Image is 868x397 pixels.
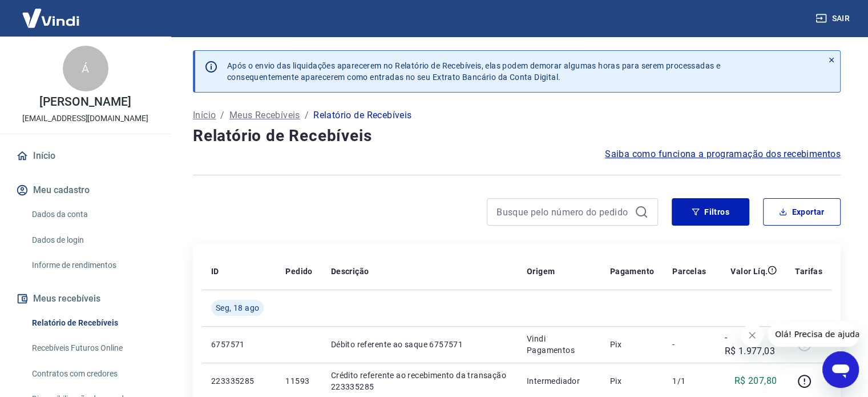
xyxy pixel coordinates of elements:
p: Valor Líq. [730,266,768,277]
p: -R$ 1.977,03 [724,331,777,358]
span: Olá! Precisa de ajuda? [7,8,96,17]
button: Meus recebíveis [14,286,157,311]
p: [PERSON_NAME] [39,96,131,108]
a: Saiba como funciona a programação dos recebimentos [605,147,841,161]
iframe: Mensagem da empresa [768,322,859,347]
a: Relatório de Recebíveis [27,311,157,335]
div: Á [63,46,108,91]
p: 1/1 [672,375,706,387]
p: Pedido [285,266,312,277]
p: Pix [610,375,655,387]
p: Descrição [331,266,369,277]
p: Relatório de Recebíveis [313,109,411,122]
p: / [305,109,309,122]
a: Dados de login [27,228,157,252]
p: 11593 [285,375,312,387]
img: Vindi [14,1,88,35]
input: Busque pelo número do pedido [496,203,630,220]
iframe: Botão para abrir a janela de mensagens [822,351,859,388]
a: Dados da conta [27,203,157,226]
p: Pix [610,339,655,350]
p: Parcelas [672,266,706,277]
p: 223335285 [211,375,267,387]
button: Meu cadastro [14,178,157,203]
p: 6757571 [211,339,267,350]
a: Recebíveis Futuros Online [27,336,157,360]
p: Origem [527,266,555,277]
p: / [220,109,224,122]
p: - [672,339,706,350]
iframe: Fechar mensagem [741,324,764,347]
p: Tarifas [795,266,822,277]
span: Seg, 18 ago [216,302,259,314]
p: Débito referente ao saque 6757571 [331,339,508,350]
p: Crédito referente ao recebimento da transação 223335285 [331,370,508,392]
p: Pagamento [610,266,655,277]
p: [EMAIL_ADDRESS][DOMAIN_NAME] [22,113,148,125]
h4: Relatório de Recebíveis [193,125,841,147]
p: Vindi Pagamentos [527,333,592,356]
button: Filtros [672,198,749,226]
a: Início [14,143,157,169]
a: Informe de rendimentos [27,254,157,277]
button: Sair [813,8,854,29]
button: Exportar [763,198,841,226]
a: Início [193,109,216,122]
p: Intermediador [527,375,592,387]
a: Contratos com credores [27,362,157,386]
p: ID [211,266,219,277]
a: Meus Recebíveis [229,109,300,122]
p: Após o envio das liquidações aparecerem no Relatório de Recebíveis, elas podem demorar algumas ho... [227,60,720,83]
p: R$ 207,80 [734,374,777,388]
